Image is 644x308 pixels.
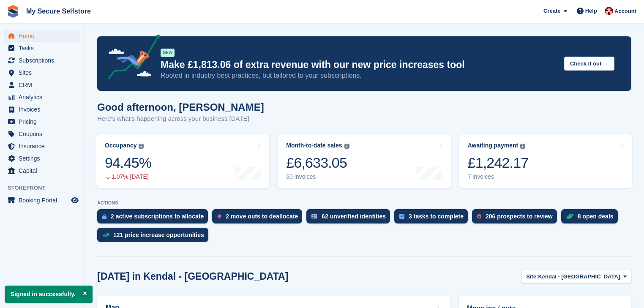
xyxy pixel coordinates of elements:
img: active_subscription_to_allocate_icon-d502201f5373d7db506a760aba3b589e785aa758c864c3986d89f69b8ff3... [102,214,106,219]
img: price-adjustments-announcement-icon-8257ccfd72463d97f412b2fc003d46551f7dbcb40ab6d574587a9cd5c0d94... [101,34,160,82]
span: Create [543,7,560,15]
img: Laura Oldroyd [605,7,613,15]
div: 94.45% [105,154,151,172]
a: menu [4,128,80,140]
p: Signed in successfully. [5,286,93,303]
a: menu [4,91,80,103]
div: £1,242.17 [468,154,529,172]
span: Kendal - [GEOGRAPHIC_DATA] [538,273,620,281]
div: 8 open deals [578,213,614,220]
a: Month-to-date sales £6,633.05 50 invoices [278,134,450,188]
a: Awaiting payment £1,242.17 7 invoices [459,134,632,188]
a: menu [4,104,80,115]
a: menu [4,153,80,164]
div: 3 tasks to complete [409,213,464,220]
span: Coupons [19,128,69,140]
p: ACTIONS [97,200,631,206]
div: 7 invoices [468,173,529,180]
div: NEW [161,49,175,57]
a: 2 move outs to deallocate [212,209,306,228]
div: Awaiting payment [468,142,518,149]
div: Month-to-date sales [286,142,342,149]
a: My Secure Selfstore [23,4,94,18]
a: Preview store [70,195,80,205]
a: menu [4,55,80,66]
span: Booking Portal [19,194,69,206]
button: Check it out → [564,57,614,71]
p: Rooted in industry best practices, but tailored to your subscriptions. [161,71,557,80]
a: Occupancy 94.45% 1.07% [DATE] [96,134,269,188]
h1: Good afternoon, [PERSON_NAME] [97,101,264,113]
div: 50 invoices [286,173,349,180]
span: Settings [19,153,69,164]
a: menu [4,30,80,42]
div: Occupancy [105,142,136,149]
span: Capital [19,165,69,177]
span: CRM [19,79,69,91]
a: 8 open deals [561,209,622,228]
div: 206 prospects to review [486,213,553,220]
div: 62 unverified identities [322,213,386,220]
a: menu [4,116,80,128]
p: Make £1,813.06 of extra revenue with our new price increases tool [161,59,557,71]
span: Storefront [8,184,84,192]
a: menu [4,67,80,79]
a: 121 price increase opportunities [97,228,213,246]
span: Pricing [19,116,69,128]
img: icon-info-grey-7440780725fd019a000dd9b08b2336e03edf1995a4989e88bcd33f0948082b44.svg [344,144,349,149]
a: 3 tasks to complete [394,209,472,228]
span: Analytics [19,91,69,103]
p: Here's what's happening across your business [DATE] [97,114,264,124]
div: 121 price increase opportunities [113,232,204,238]
button: Site: Kendal - [GEOGRAPHIC_DATA] [521,270,631,283]
span: Subscriptions [19,55,69,66]
span: Account [614,7,636,16]
a: 2 active subscriptions to allocate [97,209,212,228]
span: Site: [526,273,538,281]
a: 206 prospects to review [472,209,561,228]
a: menu [4,165,80,177]
img: stora-icon-8386f47178a22dfd0bd8f6a31ec36ba5ce8667c1dd55bd0f319d3a0aa187defe.svg [7,5,19,18]
span: Invoices [19,104,69,115]
img: move_outs_to_deallocate_icon-f764333ba52eb49d3ac5e1228854f67142a1ed5810a6f6cc68b1a99e826820c5.svg [217,214,221,219]
span: Sites [19,67,69,79]
img: prospect-51fa495bee0391a8d652442698ab0144808aea92771e9ea1ae160a38d050c398.svg [477,214,481,219]
img: deal-1b604bf984904fb50ccaf53a9ad4b4a5d6e5aea283cecdc64d6e3604feb123c2.svg [566,213,573,219]
a: menu [4,42,80,54]
span: Insurance [19,140,69,152]
div: £6,633.05 [286,154,349,172]
img: task-75834270c22a3079a89374b754ae025e5fb1db73e45f91037f5363f120a921f8.svg [399,214,404,219]
div: 2 move outs to deallocate [226,213,298,220]
img: icon-info-grey-7440780725fd019a000dd9b08b2336e03edf1995a4989e88bcd33f0948082b44.svg [520,144,525,149]
img: price_increase_opportunities-93ffe204e8149a01c8c9dc8f82e8f89637d9d84a8eef4429ea346261dce0b2c0.svg [102,233,109,237]
span: Tasks [19,42,69,54]
img: icon-info-grey-7440780725fd019a000dd9b08b2336e03edf1995a4989e88bcd33f0948082b44.svg [139,144,144,149]
a: menu [4,194,80,206]
a: menu [4,79,80,91]
a: menu [4,140,80,152]
span: Help [585,7,597,15]
h2: [DATE] in Kendal - [GEOGRAPHIC_DATA] [97,271,288,282]
img: verify_identity-adf6edd0f0f0b5bbfe63781bf79b02c33cf7c696d77639b501bdc392416b5a36.svg [311,214,317,219]
div: 2 active subscriptions to allocate [111,213,204,220]
a: 62 unverified identities [306,209,394,228]
span: Home [19,30,69,42]
div: 1.07% [DATE] [105,173,151,180]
